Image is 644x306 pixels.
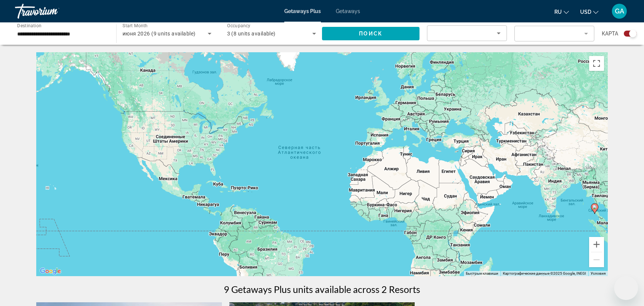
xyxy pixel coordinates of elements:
a: Getaways [336,8,360,14]
span: Occupancy [227,23,251,28]
a: Getaways Plus [284,8,321,14]
button: Включить полноэкранный режим [589,56,604,71]
h1: 9 Getaways Plus units available across 2 Resorts [224,284,420,295]
iframe: Кнопка запуска окна обмена сообщениями [614,276,638,300]
button: Увеличить [589,237,604,252]
button: Filter [514,25,594,42]
button: Change language [554,6,569,17]
span: Картографические данные ©2025 Google, INEGI [503,271,586,275]
span: июня 2026 (9 units available) [123,31,196,37]
span: USD [580,9,591,15]
span: 3 (8 units available) [227,31,276,37]
img: Google [38,266,63,276]
button: Поиск [322,27,419,40]
span: Поиск [359,31,383,37]
span: карта [602,28,618,39]
button: Быстрые клавиши [466,271,498,276]
a: Условия (ссылка откроется в новой вкладке) [591,271,606,275]
span: GA [615,7,624,15]
span: Start Month [123,23,148,28]
mat-select: Sort by [433,29,501,38]
span: ru [554,9,562,15]
a: Travorium [15,1,90,21]
button: Уменьшить [589,252,604,267]
a: Открыть эту область в Google Картах (в новом окне) [38,266,63,276]
span: Destination [17,23,41,28]
button: User Menu [610,3,629,19]
button: Change currency [580,6,598,17]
